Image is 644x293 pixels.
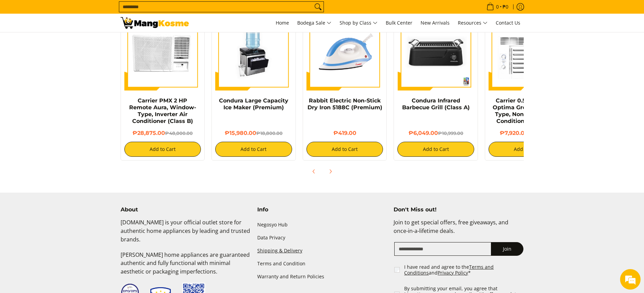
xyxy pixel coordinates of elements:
[438,130,463,136] del: ₱10,999.00
[121,251,250,283] p: [PERSON_NAME] home appliances are guaranteed authentic and fully functional with minimal aestheti...
[489,130,565,137] h6: ₱7,920.00
[336,14,381,32] a: Shop by Class
[257,231,387,244] a: Data Privacy
[36,38,115,47] div: Chat with us now
[196,14,524,32] nav: Main Menu
[404,264,494,276] a: Terms and Conditions
[124,142,201,157] button: Add to Cart
[421,19,450,26] span: New Arrivals
[454,14,491,32] a: Resources
[496,19,520,26] span: Contact Us
[129,97,196,124] a: Carrier PMX 2 HP Remote Aura, Window-Type, Inverter Air Conditioner (Class B)
[306,130,383,137] h6: ₱419.00
[297,19,331,27] span: Bodega Sale
[257,244,387,257] a: Shipping & Delivery
[121,17,189,29] img: Carrier Ice Maker (Class B) | Mang Kosme
[438,269,468,276] a: Privacy Policy
[40,86,94,155] span: We're online!
[219,97,288,111] a: Condura Large Capacity Ice Maker (Premium)
[404,264,524,276] label: I have read and agree to the and *
[402,97,470,111] a: Condura Infrared Barbecue Grill (Class A)
[257,257,387,270] a: Terms and Condition
[323,164,338,179] button: Next
[492,14,524,32] a: Contact Us
[294,14,335,32] a: Bodega Sale
[257,270,387,283] a: Warranty and Return Policies
[3,186,130,210] textarea: Type your message and hit 'Enter'
[215,142,292,157] button: Add to Cart
[502,4,509,9] span: ₱0
[165,130,193,136] del: ₱48,000.00
[386,19,412,26] span: Bulk Center
[121,206,250,213] h4: About
[276,19,289,26] span: Home
[458,19,488,27] span: Resources
[306,142,383,157] button: Add to Cart
[313,2,324,12] button: Search
[382,14,416,32] a: Bulk Center
[489,14,565,91] img: Carrier 0.5 HP Deluxe Optima Green Window-Type, Non-Inverter Air Conditioner (Class B)
[484,3,510,11] span: •
[397,142,474,157] button: Add to Cart
[121,218,250,250] p: [DOMAIN_NAME] is your official outlet store for authentic home appliances by leading and trusted ...
[215,14,292,91] img: https://mangkosme.com/products/condura-large-capacity-ice-maker-premium
[394,218,523,242] p: Join to get special offers, free giveaways, and once-in-a-lifetime deals.
[272,14,292,32] a: Home
[397,130,474,137] h6: ₱6,049.00
[306,14,383,91] img: https://mangkosme.com/products/rabbit-electric-non-stick-dry-iron-5188c-class-a
[215,130,292,137] h6: ₱15,980.00
[491,242,523,256] button: Join
[257,218,387,231] a: Negosyo Hub
[397,14,474,91] img: condura-barbeque-infrared-grill-mang-kosme
[307,97,382,111] a: Rabbit Electric Non-Stick Dry Iron 5188C (Premium)
[124,130,201,137] h6: ₱28,875.00
[417,14,453,32] a: New Arrivals
[495,4,500,9] span: 0
[257,206,387,213] h4: Info
[306,164,321,179] button: Previous
[124,14,201,91] img: Carrier PMX 2 HP Remote Aura, Window-Type, Inverter Air Conditioner (Class B)
[340,19,378,27] span: Shop by Class
[489,142,565,157] button: Add to Cart
[394,206,523,213] h4: Don't Miss out!
[256,130,283,136] del: ₱18,800.00
[112,3,128,20] div: Minimize live chat window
